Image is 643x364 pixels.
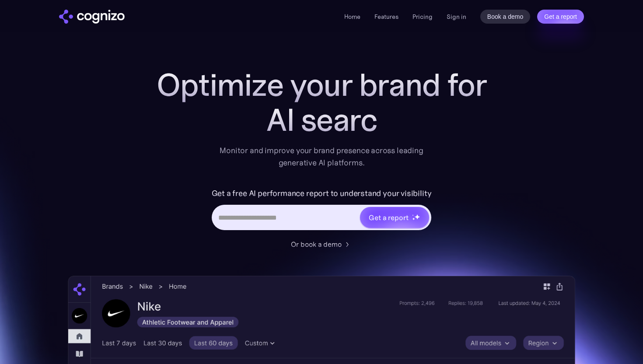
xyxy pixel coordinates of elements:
a: Features [374,13,398,21]
a: Get a report [537,10,584,24]
a: Pricing [412,13,433,21]
div: Or book a demo [291,239,342,249]
h1: Optimize your brand for [147,67,496,102]
form: Hero URL Input Form [212,186,432,234]
a: Or book a demo [291,239,352,249]
div: Monitor and improve your brand presence across leading generative AI platforms. [214,144,429,169]
a: Sign in [447,11,466,22]
img: star [414,214,420,220]
label: Get a free AI performance report to understand your visibility [212,186,432,200]
a: Get a reportstarstarstar [359,206,430,229]
a: home [59,10,125,24]
div: AI searc [147,102,496,137]
a: Book a demo [480,10,531,24]
a: Home [344,13,360,21]
img: cognizo logo [59,10,125,24]
img: star [412,217,415,220]
div: Get a report [369,212,408,223]
img: star [412,214,413,216]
